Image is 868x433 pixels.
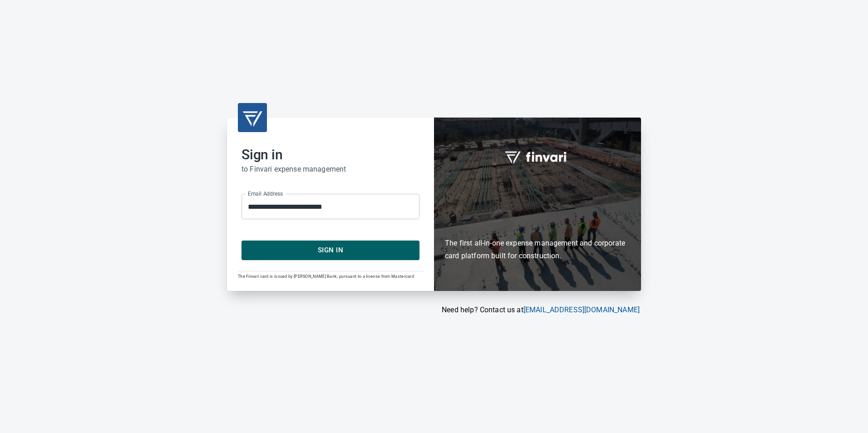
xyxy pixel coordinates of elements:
span: The Finvari card is issued by [PERSON_NAME] Bank, pursuant to a license from Mastercard [238,274,414,279]
img: fullword_logo_white.png [503,146,572,167]
p: Need help? Contact us at [227,305,640,315]
h6: to Finvari expense management [242,163,419,176]
a: [EMAIL_ADDRESS][DOMAIN_NAME] [523,305,640,314]
h6: The first all-in-one expense management and corporate card platform built for construction. [445,184,630,262]
div: Finvari [434,118,641,290]
button: Sign In [242,241,419,260]
h2: Sign in [242,147,419,163]
img: transparent_logo.png [242,107,263,128]
span: Sign In [252,244,409,256]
